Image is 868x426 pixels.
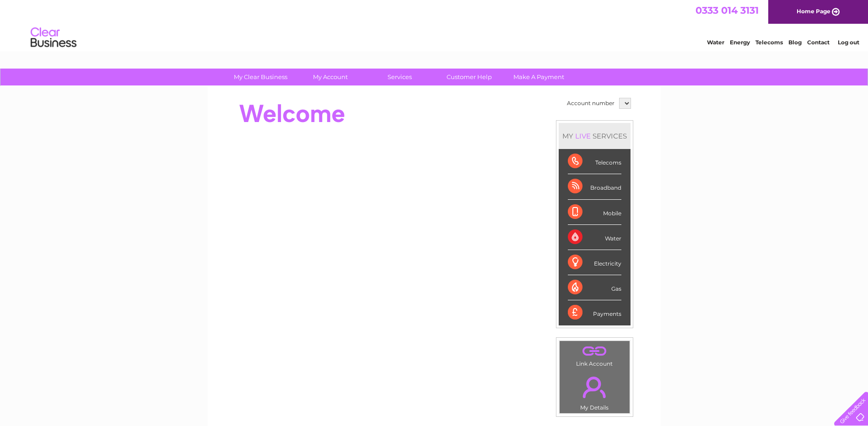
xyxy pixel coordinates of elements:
a: Contact [807,39,830,46]
a: Energy [730,39,750,46]
a: Water [707,39,724,46]
a: 0333 014 3131 [695,5,759,16]
td: Link Account [559,341,630,369]
div: Clear Business is a trading name of Verastar Limited (registered in [GEOGRAPHIC_DATA] No. 3667643... [218,5,651,44]
div: Electricity [568,250,621,275]
img: logo.png [30,24,77,52]
div: Broadband [568,174,621,199]
div: LIVE [573,132,593,140]
td: Account number [565,96,617,111]
a: Customer Help [431,69,507,85]
td: My Details [559,369,630,414]
div: Water [568,225,621,250]
a: My Clear Business [223,69,298,85]
div: Telecoms [568,149,621,174]
div: Mobile [568,200,621,225]
a: Blog [788,39,802,46]
a: Telecoms [755,39,783,46]
div: Payments [568,300,621,325]
a: Log out [838,39,859,46]
a: Services [362,69,437,85]
a: My Account [292,69,368,85]
a: . [562,371,627,403]
div: Gas [568,275,621,300]
div: MY SERVICES [559,123,631,149]
a: . [562,343,627,359]
a: Make A Payment [501,69,577,85]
